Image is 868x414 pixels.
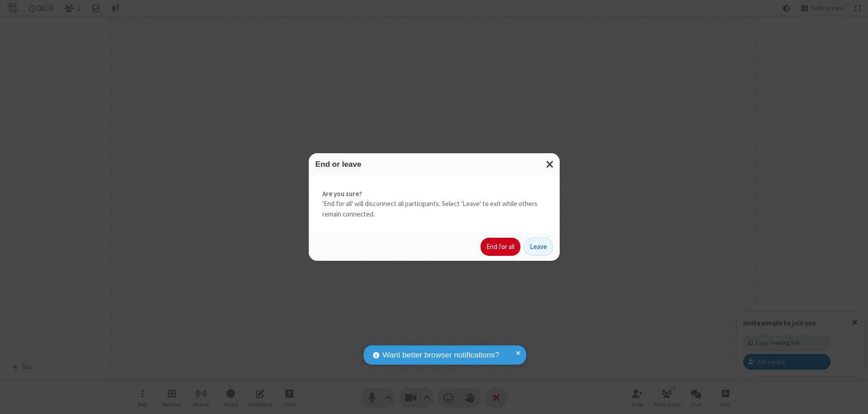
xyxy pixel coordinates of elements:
button: Close modal [541,153,560,175]
h3: End or leave [316,160,553,169]
button: Leave [524,238,553,256]
div: 'End for all' will disconnect all participants. Select 'Leave' to exit while others remain connec... [309,175,560,233]
span: Want better browser notifications? [382,349,499,361]
button: End for all [481,238,520,256]
strong: Are you sure? [322,189,546,199]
